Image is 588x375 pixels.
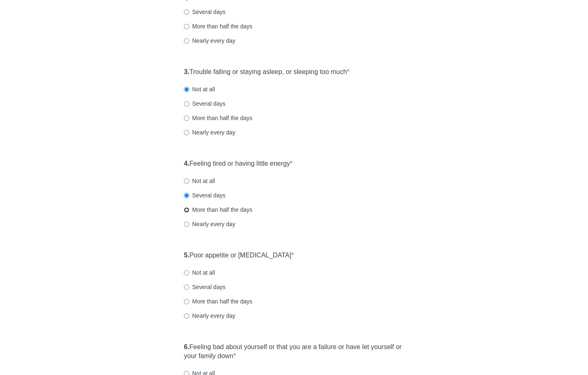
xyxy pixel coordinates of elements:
input: Nearly every day [184,222,189,227]
input: Nearly every day [184,130,189,135]
label: Several days [184,8,225,16]
input: Several days [184,193,189,198]
strong: 5. [184,252,189,259]
label: Not at all [184,269,215,277]
label: Nearly every day [184,128,235,137]
input: Several days [184,101,189,106]
label: Nearly every day [184,220,235,228]
input: Several days [184,285,189,290]
label: More than half the days [184,22,252,30]
label: Feeling tired or having little energy [184,159,293,169]
input: Not at all [184,270,189,275]
label: Nearly every day [184,312,235,320]
input: Not at all [184,87,189,92]
input: More than half the days [184,24,189,29]
input: More than half the days [184,207,189,213]
label: Several days [184,191,225,199]
label: More than half the days [184,206,252,214]
label: Not at all [184,85,215,93]
label: More than half the days [184,297,252,306]
strong: 3. [184,68,189,75]
input: Nearly every day [184,313,189,319]
label: Poor appetite or [MEDICAL_DATA] [184,251,294,260]
label: Not at all [184,177,215,185]
label: More than half the days [184,114,252,122]
label: Feeling bad about yourself or that you are a failure or have let yourself or your family down [184,343,404,361]
input: Not at all [184,178,189,184]
input: More than half the days [184,299,189,304]
input: Several days [184,9,189,15]
input: More than half the days [184,116,189,121]
label: Several days [184,100,225,108]
label: Several days [184,283,225,291]
input: Nearly every day [184,38,189,44]
strong: 4. [184,160,189,167]
label: Trouble falling or staying asleep, or sleeping too much [184,67,349,77]
strong: 6. [184,343,189,350]
label: Nearly every day [184,37,235,45]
